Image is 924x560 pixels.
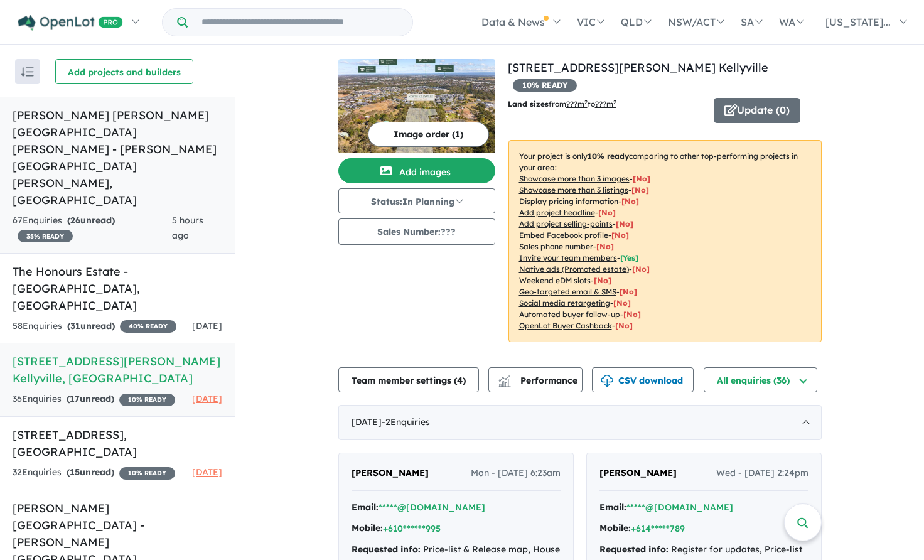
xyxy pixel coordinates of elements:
a: [STREET_ADDRESS][PERSON_NAME] Kellyville [508,60,768,75]
button: Status:In Planning [338,188,495,213]
strong: Requested info: [352,544,421,555]
span: 5 hours ago [172,215,203,241]
span: 26 [70,215,80,226]
img: bar-chart.svg [498,379,511,387]
span: Mon - [DATE] 6:23am [471,466,561,481]
span: [ No ] [611,230,629,240]
strong: Requested info: [599,544,669,555]
span: [No] [615,321,633,330]
span: 10 % READY [513,79,577,92]
span: Performance [500,375,577,386]
button: Performance [488,367,583,392]
strong: ( unread) [67,320,115,331]
button: Team member settings (4) [338,367,479,392]
u: Weekend eDM slots [519,276,591,285]
span: [DATE] [192,466,222,478]
a: [PERSON_NAME] [352,466,429,481]
span: [No] [620,287,637,296]
span: [US_STATE]... [825,16,891,28]
u: Native ads (Promoted estate) [519,264,629,274]
span: [PERSON_NAME] [352,467,429,478]
img: line-chart.svg [498,375,510,382]
u: Sales phone number [519,242,593,251]
a: [PERSON_NAME] [599,466,677,481]
h5: [STREET_ADDRESS][PERSON_NAME] Kellyville , [GEOGRAPHIC_DATA] [13,353,222,387]
div: 32 Enquir ies [13,465,175,480]
span: Wed - [DATE] 2:24pm [716,466,808,481]
strong: ( unread) [67,393,114,404]
button: All enquiries (36) [704,367,817,392]
span: [DATE] [192,320,222,331]
b: 10 % ready [588,151,629,161]
button: Image order (1) [368,122,489,147]
h5: The Honours Estate - [GEOGRAPHIC_DATA] , [GEOGRAPHIC_DATA] [13,263,222,314]
u: ???m [595,99,616,109]
span: [ No ] [621,197,639,206]
strong: ( unread) [67,466,114,478]
h5: [STREET_ADDRESS] , [GEOGRAPHIC_DATA] [13,426,222,460]
p: from [508,98,704,110]
u: Showcase more than 3 listings [519,185,628,195]
button: Add projects and builders [55,59,193,84]
span: to [588,99,616,109]
sup: 2 [613,99,616,105]
u: Embed Facebook profile [519,230,608,240]
span: [No] [632,264,650,274]
div: 58 Enquir ies [13,319,176,334]
span: 10 % READY [119,467,175,480]
b: Land sizes [508,99,549,109]
span: 31 [70,320,80,331]
span: [No] [623,310,641,319]
u: Automated buyer follow-up [519,310,620,319]
div: 67 Enquir ies [13,213,172,244]
span: [PERSON_NAME] [599,467,677,478]
strong: Mobile: [599,522,631,534]
u: Social media retargeting [519,298,610,308]
u: OpenLot Buyer Cashback [519,321,612,330]
img: sort.svg [21,67,34,77]
strong: Email: [599,502,626,513]
span: [ No ] [616,219,633,229]
span: 15 [70,466,80,478]
u: ??? m [566,99,588,109]
button: Add images [338,158,495,183]
button: Update (0) [714,98,800,123]
button: CSV download [592,367,694,392]
div: 36 Enquir ies [13,392,175,407]
span: [No] [594,276,611,285]
u: Display pricing information [519,197,618,206]
u: Showcase more than 3 images [519,174,630,183]
u: Add project selling-points [519,219,613,229]
u: Invite your team members [519,253,617,262]
input: Try estate name, suburb, builder or developer [190,9,410,36]
span: [DATE] [192,393,222,404]
span: 17 [70,393,80,404]
sup: 2 [584,99,588,105]
span: [ No ] [596,242,614,251]
span: [ No ] [633,174,650,183]
img: 67 Stringer Road - North Kellyville [338,59,495,153]
div: [DATE] [338,405,822,440]
img: download icon [601,375,613,387]
button: Sales Number:??? [338,218,495,245]
span: 10 % READY [119,394,175,406]
p: Your project is only comparing to other top-performing projects in your area: - - - - - - - - - -... [508,140,822,342]
strong: Email: [352,502,379,513]
span: [ No ] [598,208,616,217]
span: - 2 Enquir ies [382,416,430,428]
img: Openlot PRO Logo White [18,15,123,31]
span: 40 % READY [120,320,176,333]
span: [ No ] [631,185,649,195]
span: [ Yes ] [620,253,638,262]
u: Geo-targeted email & SMS [519,287,616,296]
span: [No] [613,298,631,308]
strong: ( unread) [67,215,115,226]
h5: [PERSON_NAME] [PERSON_NAME][GEOGRAPHIC_DATA][PERSON_NAME] - [PERSON_NAME][GEOGRAPHIC_DATA][PERSON... [13,107,222,208]
span: 4 [457,375,463,386]
span: 35 % READY [18,230,73,242]
u: Add project headline [519,208,595,217]
strong: Mobile: [352,522,383,534]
